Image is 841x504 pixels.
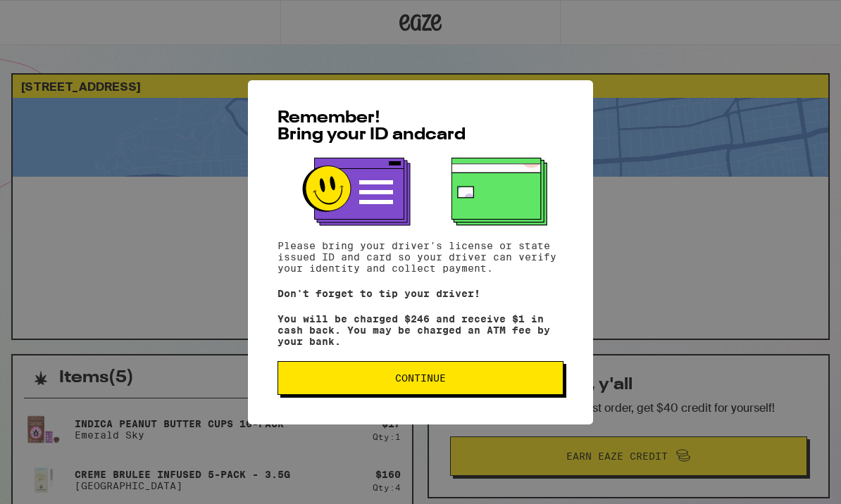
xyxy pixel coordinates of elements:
p: You will be charged $246 and receive $1 in cash back. You may be charged an ATM fee by your bank. [278,313,563,347]
p: Don't forget to tip your driver! [278,288,563,299]
button: Continue [278,361,563,395]
p: Please bring your driver's license or state issued ID and card so your driver can verify your ide... [278,240,563,274]
span: Remember! Bring your ID and card [278,110,466,144]
span: Continue [395,373,446,383]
